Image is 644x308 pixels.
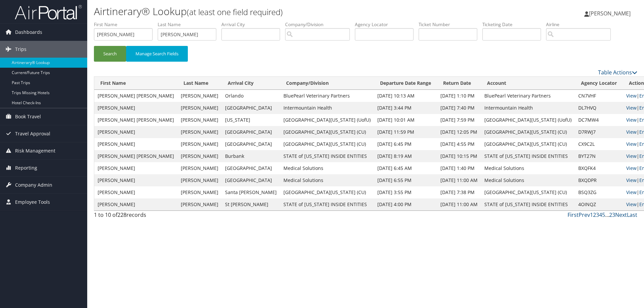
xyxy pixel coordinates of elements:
[15,142,55,159] span: Risk Management
[575,150,623,162] td: BYT27N
[374,162,437,174] td: [DATE] 6:45 AM
[177,77,222,90] th: Last Name: activate to sort column ascending
[609,211,615,219] a: 23
[374,174,437,186] td: [DATE] 6:55 PM
[126,46,188,62] button: Manage Search Fields
[280,126,374,138] td: [GEOGRAPHIC_DATA][US_STATE] (CU)
[599,211,602,219] a: 4
[222,77,280,90] th: Arrival City: activate to sort column ascending
[177,114,222,126] td: [PERSON_NAME]
[280,162,374,174] td: Medical Solutions
[437,150,481,162] td: [DATE] 10:15 PM
[627,211,637,219] a: Last
[177,102,222,114] td: [PERSON_NAME]
[285,21,355,28] label: Company/Division
[481,102,575,114] td: Intermountain Health
[626,129,637,135] a: View
[15,41,26,58] span: Trips
[222,198,280,210] td: St [PERSON_NAME]
[94,198,177,210] td: [PERSON_NAME]
[280,138,374,150] td: [GEOGRAPHIC_DATA][US_STATE] (CU)
[94,77,177,90] th: First Name: activate to sort column ascending
[355,21,419,28] label: Agency Locator
[481,77,575,90] th: Account: activate to sort column ascending
[222,150,280,162] td: Burbank
[280,150,374,162] td: STATE of [US_STATE] INSIDE ENTITIES
[222,126,280,138] td: [GEOGRAPHIC_DATA]
[158,21,221,28] label: Last Name
[605,211,609,219] span: …
[481,198,575,210] td: STATE of [US_STATE] INSIDE ENTITIES
[481,186,575,198] td: [GEOGRAPHIC_DATA][US_STATE] (CU)
[374,150,437,162] td: [DATE] 8:19 AM
[437,162,481,174] td: [DATE] 1:40 PM
[626,201,637,207] a: View
[626,93,637,99] a: View
[94,174,177,186] td: [PERSON_NAME]
[589,10,631,17] span: [PERSON_NAME]
[419,21,482,28] label: Ticket Number
[602,211,605,219] a: 5
[117,211,126,219] span: 228
[481,114,575,126] td: [GEOGRAPHIC_DATA][US_STATE] (UofU)
[222,138,280,150] td: [GEOGRAPHIC_DATA]
[626,153,637,159] a: View
[187,6,283,17] small: (at least one field required)
[590,211,593,219] a: 1
[94,150,177,162] td: [PERSON_NAME] [PERSON_NAME]
[222,114,280,126] td: [US_STATE]
[374,198,437,210] td: [DATE] 4:00 PM
[575,162,623,174] td: BXQFK4
[94,162,177,174] td: [PERSON_NAME]
[615,211,627,219] a: Next
[575,102,623,114] td: DL7HVQ
[94,21,158,28] label: First Name
[481,162,575,174] td: Medical Solutions
[177,174,222,186] td: [PERSON_NAME]
[94,90,177,102] td: [PERSON_NAME] [PERSON_NAME]
[575,77,623,90] th: Agency Locator: activate to sort column ascending
[15,108,41,125] span: Book Travel
[374,114,437,126] td: [DATE] 10:01 AM
[222,186,280,198] td: Santa [PERSON_NAME]
[437,174,481,186] td: [DATE] 11:00 AM
[437,186,481,198] td: [DATE] 7:38 PM
[15,194,50,210] span: Employee Tools
[374,186,437,198] td: [DATE] 3:55 PM
[626,105,637,111] a: View
[437,102,481,114] td: [DATE] 7:40 PM
[593,211,596,219] a: 2
[575,174,623,186] td: BXQDPR
[177,162,222,174] td: [PERSON_NAME]
[626,117,637,123] a: View
[374,77,437,90] th: Departure Date Range: activate to sort column ascending
[15,177,52,193] span: Company Admin
[15,24,42,41] span: Dashboards
[177,198,222,210] td: [PERSON_NAME]
[481,174,575,186] td: Medical Solutions
[437,138,481,150] td: [DATE] 4:55 PM
[280,198,374,210] td: STATE of [US_STATE] INSIDE ENTITIES
[177,150,222,162] td: [PERSON_NAME]
[437,114,481,126] td: [DATE] 7:59 PM
[575,186,623,198] td: BSQ3ZG
[374,138,437,150] td: [DATE] 6:45 PM
[575,126,623,138] td: D7RWJ7
[575,138,623,150] td: CX9C2L
[94,186,177,198] td: [PERSON_NAME]
[584,3,637,23] a: [PERSON_NAME]
[374,126,437,138] td: [DATE] 11:59 PM
[280,90,374,102] td: BluePearl Veterinary Partners
[575,114,623,126] td: DC7MW4
[481,90,575,102] td: BluePearl Veterinary Partners
[177,138,222,150] td: [PERSON_NAME]
[546,21,616,28] label: Airline
[221,21,285,28] label: Arrival City
[437,77,481,90] th: Return Date: activate to sort column ascending
[15,125,50,142] span: Travel Approval
[374,90,437,102] td: [DATE] 10:13 AM
[94,102,177,114] td: [PERSON_NAME]
[280,174,374,186] td: Medical Solutions
[222,162,280,174] td: [GEOGRAPHIC_DATA]
[280,77,374,90] th: Company/Division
